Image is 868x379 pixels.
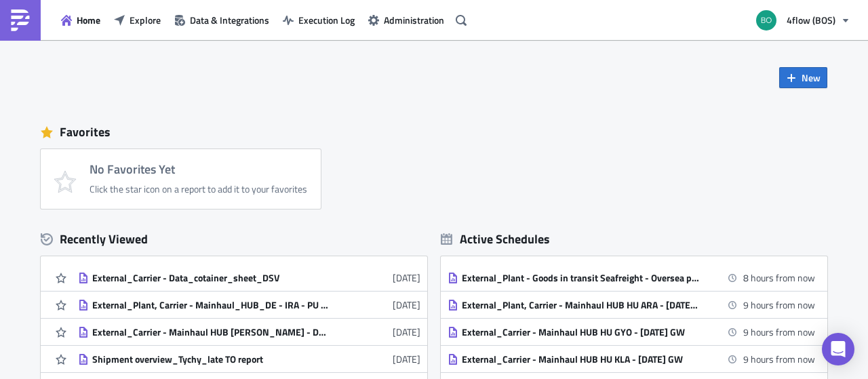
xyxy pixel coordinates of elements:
span: New [802,71,821,85]
span: Execution Log [298,13,355,27]
span: Administration [384,13,444,27]
a: External_Plant - Goods in transit Seafreight - Oversea plants8 hours from now [448,264,815,291]
div: External_Plant, Carrier - Mainhaul HUB HU ARA - [DATE] GW [462,299,699,311]
div: Active Schedules [441,231,550,247]
span: 4flow (BOS) [787,13,835,27]
img: PushMetrics [9,9,31,31]
div: External_Plant - Goods in transit Seafreight - Oversea plants [462,272,699,284]
div: Click the star icon on a report to add it to your favorites [90,183,307,195]
a: External_Carrier - Mainhaul HUB HU GYO - [DATE] GW9 hours from now [448,319,815,345]
div: External_Plant, Carrier - Mainhaul_HUB_DE - IRA - PU [DATE] [92,299,330,311]
span: Explore [130,13,161,27]
span: Home [77,13,100,27]
div: Open Intercom Messenger [822,333,854,365]
a: External_Carrier - Mainhaul HUB HU KLA - [DATE] GW9 hours from now [448,346,815,372]
div: External_Carrier - Data_cotainer_sheet_DSV [92,272,330,284]
a: External_Carrier - Mainhaul HUB [PERSON_NAME] - Daily GW[DATE] [78,319,420,345]
a: External_Plant, Carrier - Mainhaul HUB HU ARA - [DATE] GW9 hours from now [448,292,815,318]
time: 2025-10-06T06:57:52Z [393,352,420,366]
img: Avatar [755,9,778,32]
time: 2025-10-10 07:00 [743,298,815,312]
time: 2025-10-10 07:00 [743,352,815,366]
div: External_Carrier - Mainhaul HUB [PERSON_NAME] - Daily GW [92,326,330,338]
div: External_Carrier - Mainhaul HUB HU KLA - [DATE] GW [462,353,699,365]
button: Execution Log [276,9,361,31]
div: Favorites [41,122,827,142]
div: Shipment overview_Tychy_late TO report [92,353,330,365]
a: Shipment overview_Tychy_late TO report[DATE] [78,346,420,372]
div: Recently Viewed [41,229,427,250]
button: Home [54,9,107,31]
button: New [779,67,827,88]
button: Data & Integrations [167,9,276,31]
div: External_Carrier - Mainhaul HUB HU GYO - [DATE] GW [462,326,699,338]
a: External_Plant, Carrier - Mainhaul_HUB_DE - IRA - PU [DATE][DATE] [78,292,420,318]
time: 2025-10-10 07:00 [743,325,815,339]
time: 2025-10-07T13:54:27Z [393,271,420,285]
h4: No Favorites Yet [90,163,307,176]
button: 4flow (BOS) [748,5,858,35]
button: Explore [107,9,167,31]
time: 2025-10-06T14:47:59Z [393,325,420,339]
time: 2025-10-10 06:00 [743,271,815,285]
time: 2025-10-06T19:28:57Z [393,298,420,312]
span: Data & Integrations [190,13,269,27]
button: Administration [361,9,451,31]
a: External_Carrier - Data_cotainer_sheet_DSV[DATE] [78,264,420,291]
